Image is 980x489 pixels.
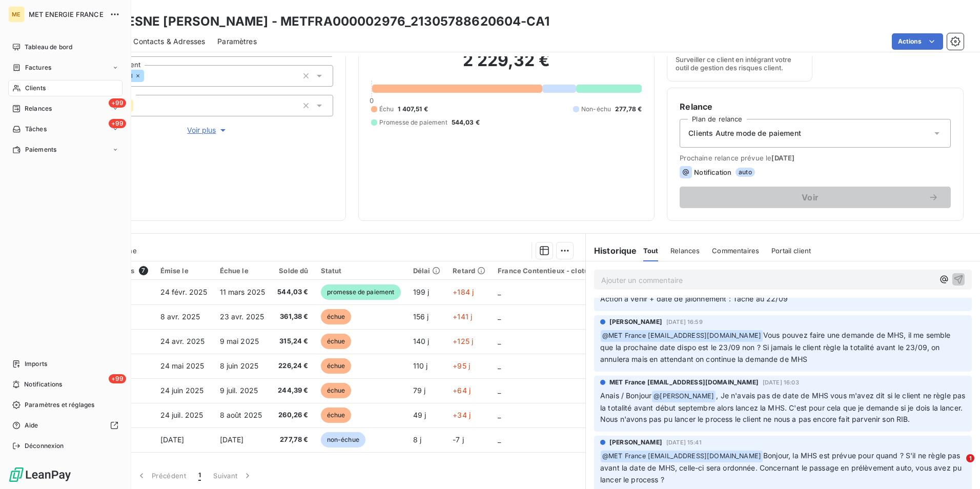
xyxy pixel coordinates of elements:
[398,105,428,114] span: 1 407,51 €
[144,71,152,80] input: Ajouter une valeur
[601,330,763,342] span: @ MET France [EMAIL_ADDRESS][DOMAIN_NAME]
[600,391,967,424] span: , Je n'avais pas de date de MHS vous m'avez dit si le client ne règle pas la totalité avant début...
[160,386,204,395] span: 24 juin 2025
[321,284,401,300] span: promesse de paiement
[139,266,148,275] span: 7
[771,154,794,162] span: [DATE]
[413,267,441,275] div: Délai
[130,465,192,486] button: Précédent
[498,337,501,345] span: _
[277,410,308,420] span: 260,26 €
[25,400,94,410] span: Paramètres et réglages
[498,267,595,275] div: France Contentieux - cloture
[25,421,38,430] span: Aide
[8,417,122,434] a: Aide
[133,36,205,47] span: Contacts & Adresses
[586,244,637,257] h6: Historique
[666,439,702,445] span: [DATE] 15:41
[966,454,974,462] span: 1
[25,104,52,113] span: Relances
[321,267,401,275] div: Statut
[25,125,47,134] span: Tâches
[692,193,928,201] span: Voir
[643,247,659,255] span: Tout
[321,334,352,349] span: échue
[379,105,394,114] span: Échu
[220,386,258,395] span: 9 juil. 2025
[498,361,501,370] span: _
[712,247,759,255] span: Commentaires
[370,96,374,105] span: 0
[379,118,447,127] span: Promesse de paiement
[581,105,611,114] span: Non-échu
[192,465,207,486] button: 1
[277,267,308,275] div: Solde dû
[220,312,264,321] span: 23 avr. 2025
[666,319,703,325] span: [DATE] 16:59
[160,312,200,321] span: 8 avr. 2025
[160,435,185,444] span: [DATE]
[498,411,501,419] span: _
[277,287,308,297] span: 544,03 €
[453,361,470,370] span: +95 j
[220,411,262,419] span: 8 août 2025
[453,267,485,275] div: Retard
[498,435,501,444] span: _
[600,294,788,303] span: Action à venir + date de jalonnement : Tache au 22/09
[945,454,970,479] iframe: Intercom live chat
[109,374,126,383] span: +99
[600,451,964,484] span: Bonjour, la MHS est prévue pour quand ? S'il ne règle pas avant la date de MHS, celle-ci sera ord...
[413,337,430,345] span: 140 j
[277,361,308,371] span: 226,24 €
[413,288,430,296] span: 199 j
[220,361,259,370] span: 8 juin 2025
[736,168,755,177] span: auto
[413,361,428,370] span: 110 j
[321,432,365,447] span: non-échue
[498,386,501,395] span: _
[160,288,208,296] span: 24 févr. 2025
[220,435,244,444] span: [DATE]
[25,43,72,52] span: Tableau de bord
[220,267,266,275] div: Échue le
[109,119,126,128] span: +99
[498,288,501,296] span: _
[892,33,943,50] button: Actions
[413,386,426,395] span: 79 j
[277,385,308,396] span: 244,39 €
[25,359,47,369] span: Imports
[321,358,352,374] span: échue
[771,247,811,255] span: Portail client
[109,98,126,108] span: +99
[8,466,72,483] img: Logo LeanPay
[24,380,62,389] span: Notifications
[160,411,203,419] span: 24 juil. 2025
[609,438,662,447] span: [PERSON_NAME]
[453,337,473,345] span: +125 j
[8,6,25,23] div: ME
[220,337,259,345] span: 9 mai 2025
[680,154,951,162] span: Prochaine relance prévue le
[453,312,472,321] span: +141 j
[694,168,731,176] span: Notification
[160,337,205,345] span: 24 avr. 2025
[198,471,201,481] span: 1
[25,63,51,72] span: Factures
[688,128,801,138] span: Clients Autre mode de paiement
[133,101,141,110] input: Ajouter une valeur
[321,383,352,398] span: échue
[498,312,501,321] span: _
[609,317,662,327] span: [PERSON_NAME]
[453,435,464,444] span: -7 j
[25,84,46,93] span: Clients
[413,435,421,444] span: 8 j
[220,288,266,296] span: 11 mars 2025
[600,391,651,400] span: Anais / Bonjour
[321,407,352,423] span: échue
[25,145,56,154] span: Paiements
[217,36,257,47] span: Paramètres
[277,312,308,322] span: 361,38 €
[321,309,352,324] span: échue
[601,451,763,462] span: @ MET France [EMAIL_ADDRESS][DOMAIN_NAME]
[452,118,480,127] span: 544,03 €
